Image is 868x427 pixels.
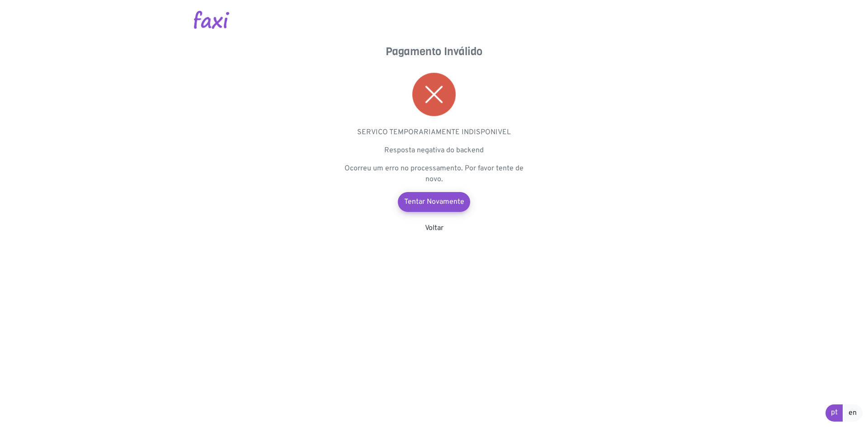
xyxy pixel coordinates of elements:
[398,192,470,212] a: Tentar Novamente
[344,145,524,156] p: Resposta negativa do backend
[412,73,456,116] img: error
[344,127,524,138] p: SERVICO TEMPORARIAMENTE INDISPONIVEL
[843,404,863,422] a: en
[425,224,443,233] a: Voltar
[344,45,524,58] h4: Pagamento Inválido
[826,404,843,422] a: pt
[344,163,524,185] p: Ocorreu um erro no processamento. Por favor tente de novo.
